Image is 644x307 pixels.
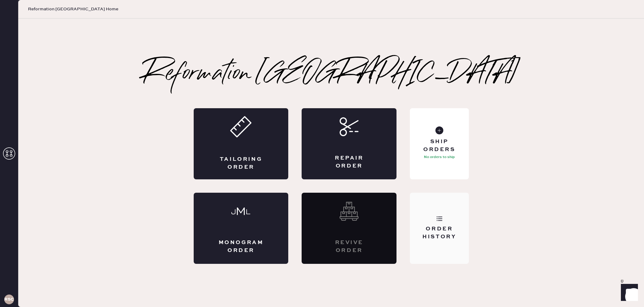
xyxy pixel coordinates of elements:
iframe: Front Chat [615,280,641,306]
h2: Reformation [GEOGRAPHIC_DATA] [143,62,519,86]
div: Order History [415,225,464,240]
div: Ship Orders [415,138,464,153]
p: No orders to ship [424,153,455,161]
div: Revive order [326,239,372,254]
div: Tailoring Order [218,156,264,171]
div: Repair Order [326,154,372,170]
div: Interested? Contact us at care@hemster.co [302,193,396,264]
div: Monogram Order [218,239,264,254]
span: Reformation [GEOGRAPHIC_DATA] Home [28,6,118,12]
h3: RSCA [4,297,14,302]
